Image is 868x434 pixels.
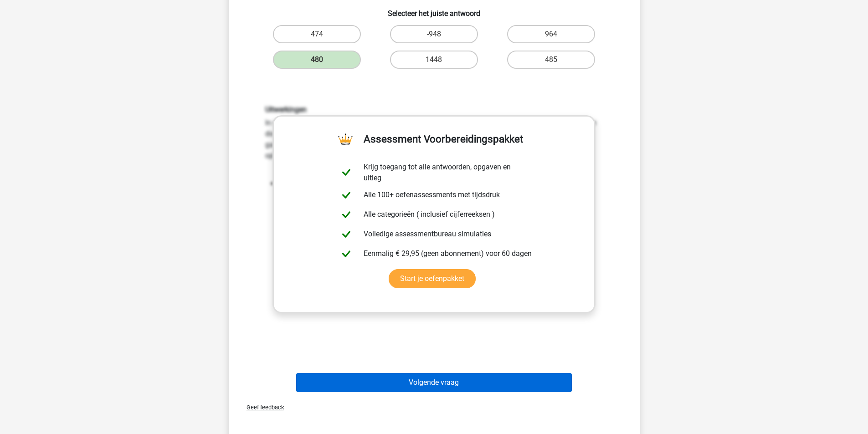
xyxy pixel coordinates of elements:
label: 1448 [390,51,478,69]
h6: Selecteer het juiste antwoord [243,2,625,18]
label: 964 [507,25,595,43]
span: Geef feedback [239,404,284,411]
label: -948 [390,25,478,43]
label: 480 [273,51,361,69]
button: Volgende vraag [296,373,572,392]
tspan: -2 [270,169,290,194]
h6: Uitwerkingen [265,105,603,114]
label: 485 [507,51,595,69]
div: In deze reeks vind je het tweede getal door het eerste getal *2 te doen. Het derde getal in de re... [258,105,610,288]
a: Start je oefenpakket [389,269,476,288]
label: 474 [273,25,361,43]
